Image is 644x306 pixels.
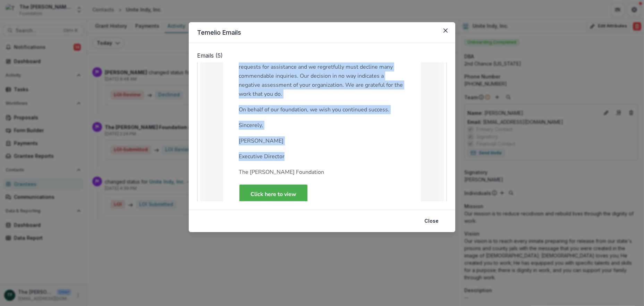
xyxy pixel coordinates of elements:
[239,152,405,161] p: Executive Director
[251,190,296,198] strong: Click here to view
[420,215,443,227] button: Close
[189,22,455,43] header: Temelio Emails
[239,168,405,177] p: The [PERSON_NAME] Foundation
[197,51,447,62] p: Emails ( 5 )
[239,105,405,114] p: On behalf of our foundation, we wish you continued success.
[239,121,405,130] p: Sincerely,
[239,53,405,99] p: The [PERSON_NAME] Foundation receives a large number of requests for assistance and we regretfull...
[239,136,405,145] p: [PERSON_NAME]
[440,25,451,36] button: Close
[239,185,307,204] a: Click here to view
